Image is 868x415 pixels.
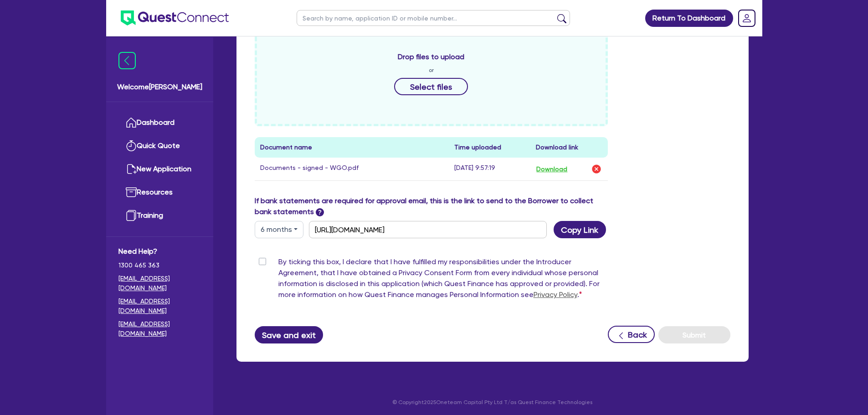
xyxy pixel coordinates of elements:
a: Dashboard [118,111,201,134]
a: New Application [118,158,201,181]
span: 1300 465 363 [118,261,201,270]
a: Privacy Policy [534,290,577,299]
label: By ticking this box, I declare that I have fulfilled my responsibilities under the Introducer Agr... [278,256,608,304]
img: icon-menu-close [118,52,136,69]
a: Training [118,204,201,227]
button: Save and exit [255,326,324,343]
span: Need Help? [118,246,201,257]
a: Quick Quote [118,134,201,158]
button: Copy Link [554,221,606,238]
button: Dropdown toggle [255,221,303,238]
a: Dropdown toggle [735,6,759,30]
img: training [126,210,137,221]
img: new-application [126,164,137,174]
img: resources [126,187,137,198]
img: quest-connect-logo-blue [121,10,229,26]
button: Download [536,163,568,175]
p: © Copyright 2025 Oneteam Capital Pty Ltd T/as Quest Finance Technologies [230,398,755,406]
span: Drop files to upload [398,51,464,62]
th: Download link [530,137,608,158]
button: Submit [658,326,730,343]
a: Resources [118,181,201,204]
button: Back [608,326,655,343]
label: If bank statements are required for approval email, this is the link to send to the Borrower to c... [255,195,608,217]
a: [EMAIL_ADDRESS][DOMAIN_NAME] [118,297,201,316]
a: [EMAIL_ADDRESS][DOMAIN_NAME] [118,319,201,338]
img: quick-quote [126,140,137,151]
td: Documents - signed - WGO.pdf [255,158,449,181]
span: Welcome [PERSON_NAME] [117,82,202,92]
th: Time uploaded [449,137,530,158]
a: [EMAIL_ADDRESS][DOMAIN_NAME] [118,274,201,293]
img: delete-icon [591,164,602,174]
span: ? [316,208,324,216]
td: [DATE] 9:57:19 [449,158,530,181]
th: Document name [255,137,449,158]
a: Return To Dashboard [645,10,733,27]
span: or [429,66,434,74]
button: Select files [394,78,468,95]
input: Search by name, application ID or mobile number... [297,10,570,26]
